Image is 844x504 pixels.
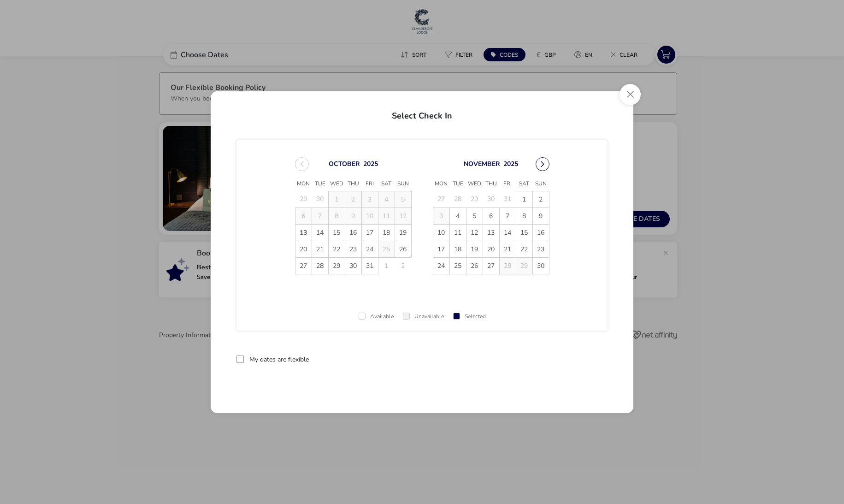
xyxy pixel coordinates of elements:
span: 24 [362,241,378,257]
span: 27 [483,258,499,274]
button: Choose Year [363,159,378,168]
td: 11 [378,208,395,224]
td: 6 [483,208,499,224]
td: 15 [516,224,532,241]
td: 28 [312,257,328,274]
td: 22 [516,241,532,257]
span: 14 [500,225,516,241]
span: 15 [516,225,532,241]
td: 22 [328,241,345,257]
span: 29 [329,258,345,274]
span: 15 [329,225,345,241]
td: 17 [361,224,378,241]
h2: Select Check In [218,101,626,127]
td: 29 [328,257,345,274]
span: Fri [499,177,516,191]
span: 31 [362,258,378,274]
td: 4 [378,191,395,208]
span: 4 [450,208,466,224]
td: 1 [378,257,395,274]
td: 13 [295,224,312,241]
td: 30 [483,191,499,208]
div: Choose Date [287,146,558,285]
span: 1 [516,191,532,208]
td: 1 [516,191,532,208]
td: 14 [499,224,516,241]
td: 16 [345,224,361,241]
span: Tue [312,177,328,191]
td: 25 [378,241,395,257]
span: 25 [450,258,466,274]
td: 21 [312,241,328,257]
td: 20 [295,241,312,257]
td: 15 [328,224,345,241]
span: 13 [483,225,499,241]
td: 30 [312,191,328,208]
td: 19 [395,224,411,241]
td: 10 [361,208,378,224]
td: 27 [483,257,499,274]
span: Thu [483,177,499,191]
span: 30 [345,258,361,274]
span: Mon [295,177,312,191]
td: 24 [433,257,449,274]
td: 11 [449,224,466,241]
td: 28 [449,191,466,208]
td: 29 [466,191,483,208]
td: 21 [499,241,516,257]
span: 22 [516,241,532,257]
span: 6 [483,208,499,224]
span: 26 [466,258,483,274]
span: Thu [345,177,361,191]
td: 7 [312,208,328,224]
td: 27 [295,257,312,274]
span: Sun [395,177,411,191]
td: 28 [499,257,516,274]
td: 10 [433,224,449,241]
span: Wed [328,177,345,191]
td: 18 [378,224,395,241]
span: Tue [449,177,466,191]
span: 9 [533,208,549,224]
td: 31 [361,257,378,274]
span: 19 [395,225,411,241]
span: 17 [433,241,449,257]
span: 20 [483,241,499,257]
span: 11 [450,225,466,241]
span: Mon [433,177,449,191]
td: 5 [395,191,411,208]
td: 17 [433,241,449,257]
td: 18 [449,241,466,257]
td: 2 [532,191,549,208]
td: 29 [295,191,312,208]
span: 23 [533,241,549,257]
div: Available [359,314,394,320]
td: 20 [483,241,499,257]
td: 23 [532,241,549,257]
span: 21 [312,241,328,257]
button: Choose Month [464,159,500,168]
div: Unavailable [403,314,444,320]
td: 29 [516,257,532,274]
td: 5 [466,208,483,224]
span: 17 [362,225,378,241]
td: 31 [499,191,516,208]
span: 20 [295,241,312,257]
span: Sat [378,177,395,191]
span: 22 [329,241,345,257]
td: 14 [312,224,328,241]
span: 8 [516,208,532,224]
td: 3 [361,191,378,208]
span: 21 [500,241,516,257]
td: 9 [345,208,361,224]
td: 26 [395,241,411,257]
td: 8 [328,208,345,224]
td: 4 [449,208,466,224]
td: 2 [395,257,411,274]
td: 23 [345,241,361,257]
span: Sat [516,177,532,191]
span: 27 [295,258,312,274]
td: 27 [433,191,449,208]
